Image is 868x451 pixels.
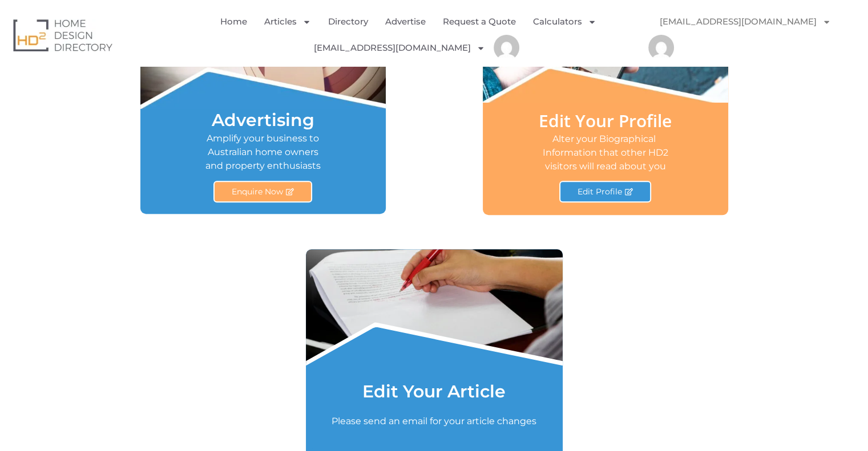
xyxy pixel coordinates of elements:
a: Edit Profile [559,181,651,202]
a: Articles [264,9,311,35]
p: Amplify your business to Australian home owners and property enthusiasts [204,132,322,173]
img: Edit Article Image [306,249,563,363]
a: [EMAIL_ADDRESS][DOMAIN_NAME] [648,9,842,35]
img: carric house [494,35,519,60]
a: Edit Your Article [362,381,506,402]
span: Enquire Now [232,188,283,196]
a: Request a Quote [443,9,516,35]
nav: Menu [177,9,648,61]
img: carric house [648,35,674,60]
a: Enquire Now [213,181,312,202]
a: Directory [328,9,368,35]
a: Calculators [533,9,596,35]
a: Advertise [385,9,426,35]
nav: Menu [648,9,859,60]
a: Home [220,9,247,35]
a: Edit Your Profile [539,109,672,132]
span: Edit Profile [578,188,622,196]
p: Please send an email for your article changes [306,415,563,428]
a: Advertising [212,109,314,131]
p: Alter your Biographical Information that other HD2 visitors will read about you [539,132,671,173]
a: [EMAIL_ADDRESS][DOMAIN_NAME] [314,35,485,61]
